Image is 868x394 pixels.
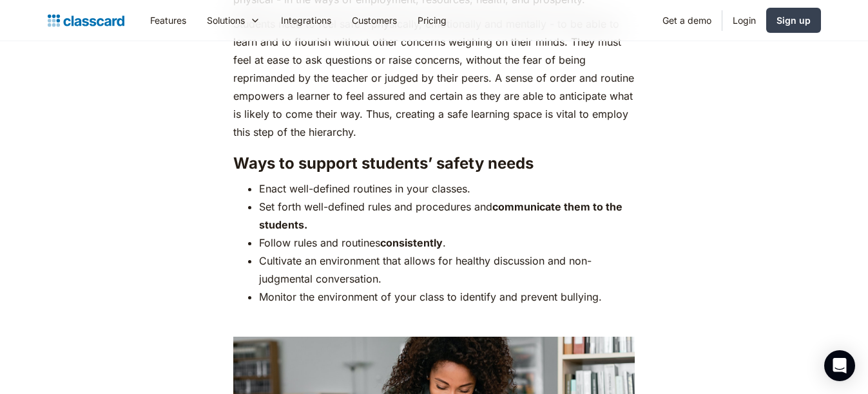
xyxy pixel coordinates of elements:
a: Sign up [766,8,821,33]
div: Solutions [197,6,271,35]
div: Solutions [207,14,245,27]
p: ‍ [233,312,635,330]
a: Customers [342,6,407,35]
a: Pricing [407,6,457,35]
div: Sign up [776,14,811,27]
a: Features [140,6,197,35]
h3: Ways to support students’ safety needs [233,154,635,173]
p: Students need to feel safe - physically, emotionally and mentally - to be able to learn and to fl... [233,15,635,141]
li: Enact well-defined routines in your classes. [259,180,635,198]
li: Follow rules and routines . [259,234,635,252]
li: Set forth well-defined rules and procedures and [259,198,635,234]
a: home [48,12,124,30]
li: Monitor the environment of your class to identify and prevent bullying. [259,288,635,306]
li: Cultivate an environment that allows for healthy discussion and non-judgmental conversation. [259,252,635,288]
div: Open Intercom Messenger [824,350,855,381]
a: Get a demo [652,6,722,35]
a: Integrations [271,6,342,35]
a: Login [722,6,766,35]
strong: consistently [380,236,443,249]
